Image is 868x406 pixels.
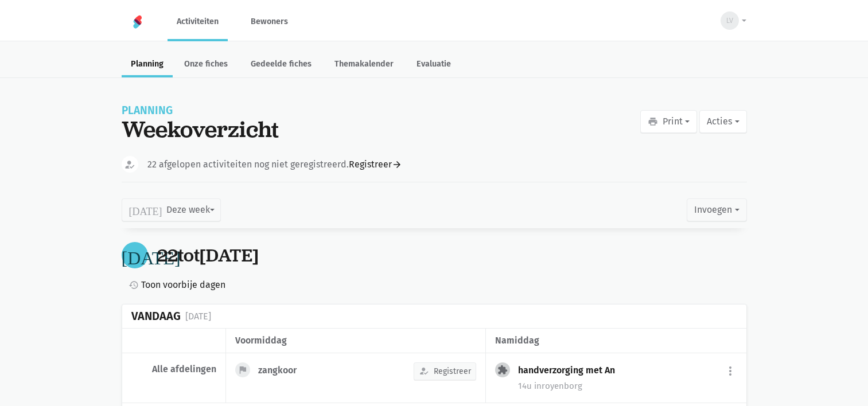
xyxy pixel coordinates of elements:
[147,157,402,172] div: 22 afgelopen activiteiten nog niet geregistreerd.
[534,381,542,391] span: in
[235,333,476,348] div: voormiddag
[129,280,139,290] i: history
[518,381,532,391] span: 14u
[185,309,211,324] div: [DATE]
[157,245,259,266] div: tot
[495,333,737,348] div: namiddag
[200,243,259,267] span: [DATE]
[407,53,460,77] a: Evaluatie
[131,364,216,375] div: Alle afdelingen
[122,106,279,116] div: Planning
[518,365,624,376] div: handverzorging met An
[122,116,279,142] div: Weekoverzicht
[124,278,225,292] a: Toon voorbije dagen
[349,157,402,172] a: Registreer
[325,53,403,77] a: Themakalender
[129,205,162,215] i: [DATE]
[175,53,237,77] a: Onze fiches
[258,365,306,376] div: zangkoor
[419,366,429,376] i: how_to_reg
[497,365,508,375] i: extension
[713,7,746,34] button: LV
[726,15,733,26] span: LV
[238,365,248,375] i: flag
[131,15,145,29] img: Home
[640,110,697,133] button: Print
[414,362,476,380] button: Registreer
[124,159,135,170] i: how_to_reg
[242,2,297,41] a: Bewoners
[699,110,746,133] button: Acties
[242,53,321,77] a: Gedeelde fiches
[648,116,658,127] i: print
[168,2,228,41] a: Activiteiten
[131,310,181,323] div: Vandaag
[122,198,221,221] button: Deze week
[534,381,582,391] span: royenborg
[141,278,225,292] span: Toon voorbije dagen
[392,159,402,170] i: arrow_forward
[687,198,746,221] button: Invoegen
[122,246,181,264] i: [DATE]
[122,53,173,77] a: Planning
[157,243,178,267] span: 22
